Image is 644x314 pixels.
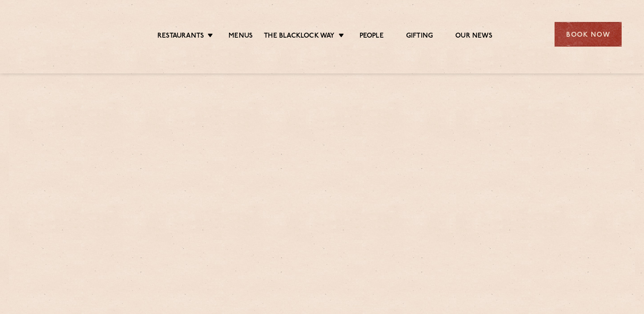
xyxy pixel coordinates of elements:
[157,32,204,42] a: Restaurants
[455,32,492,42] a: Our News
[406,32,433,42] a: Gifting
[22,9,100,60] img: svg%3E
[229,32,253,42] a: Menus
[555,22,622,47] div: Book Now
[360,32,384,42] a: People
[264,32,335,42] a: The Blacklock Way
